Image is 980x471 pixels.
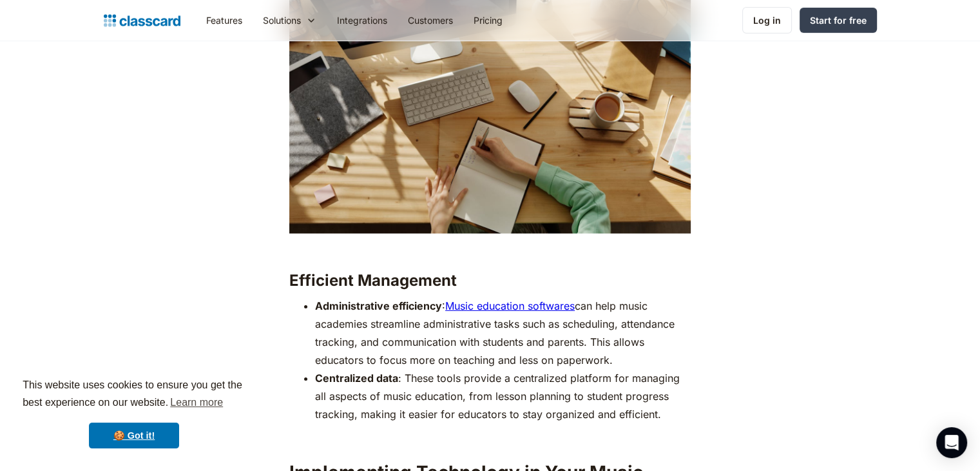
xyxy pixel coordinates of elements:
li: ‍ : can help music academies streamline administrative tasks such as scheduling, attendance track... [315,297,691,369]
a: Log in [742,7,792,34]
a: Pricing [463,6,513,35]
a: dismiss cookie message [89,423,179,448]
strong: Administrative efficiency [315,299,442,312]
p: ‍ [289,240,691,258]
a: home [104,12,180,30]
a: Music education softwares [445,299,575,312]
span: This website uses cookies to ensure you get the best experience on our website. [23,377,245,412]
div: Open Intercom Messenger [936,427,967,458]
div: Solutions [253,6,327,35]
a: Start for free [800,8,877,33]
a: Integrations [327,6,398,35]
h3: Efficient Management [289,271,691,290]
div: cookieconsent [10,365,258,461]
li: : These tools provide a centralized platform for managing all aspects of music education, from le... [315,369,691,423]
a: learn more about cookies [168,393,225,412]
div: Log in [753,14,781,27]
strong: Centralized data [315,372,398,385]
a: Customers [398,6,463,35]
div: Start for free [810,14,867,27]
div: Solutions [263,14,301,27]
a: Features [196,6,253,35]
p: ‍ [289,430,691,448]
